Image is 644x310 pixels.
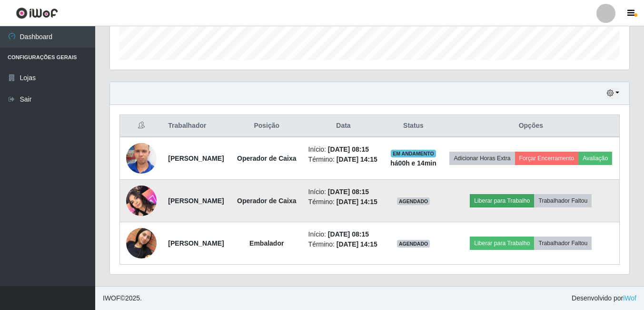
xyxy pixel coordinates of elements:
span: Desenvolvido por [572,293,636,303]
th: Opções [443,115,620,137]
li: Início: [308,187,379,197]
span: AGENDADO [397,240,430,248]
th: Data [303,115,385,137]
span: © 2025 . [103,293,142,303]
strong: Operador de Caixa [237,155,297,162]
span: AGENDADO [397,197,430,205]
strong: há 00 h e 14 min [390,159,436,167]
img: 1746818930203.jpeg [126,180,157,221]
strong: [PERSON_NAME] [168,197,224,205]
time: [DATE] 08:15 [328,230,369,238]
button: Adicionar Horas Extra [449,152,515,165]
li: Início: [308,145,379,155]
strong: [PERSON_NAME] [168,239,224,247]
span: IWOF [103,294,120,302]
time: [DATE] 08:15 [328,145,369,153]
button: Trabalhador Faltou [534,237,592,250]
strong: [PERSON_NAME] [168,155,224,162]
button: Liberar para Trabalho [470,237,534,250]
time: [DATE] 14:15 [337,240,377,248]
strong: Embalador [249,239,284,247]
button: Avaliação [578,152,612,165]
strong: Operador de Caixa [237,197,297,205]
span: EM ANDAMENTO [391,150,436,157]
img: 1693082030620.jpeg [126,216,157,270]
li: Término: [308,197,379,207]
li: Início: [308,229,379,239]
img: CoreUI Logo [16,7,58,19]
li: Término: [308,155,379,165]
button: Forçar Encerramento [515,152,579,165]
button: Trabalhador Faltou [534,194,592,207]
time: [DATE] 08:15 [328,188,369,196]
a: iWof [623,294,636,302]
th: Status [384,115,442,137]
time: [DATE] 14:15 [337,155,377,163]
time: [DATE] 14:15 [337,198,377,206]
th: Trabalhador [162,115,231,137]
img: 1739284083835.jpeg [126,131,157,186]
th: Posição [231,115,303,137]
button: Liberar para Trabalho [470,194,534,207]
li: Término: [308,239,379,249]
